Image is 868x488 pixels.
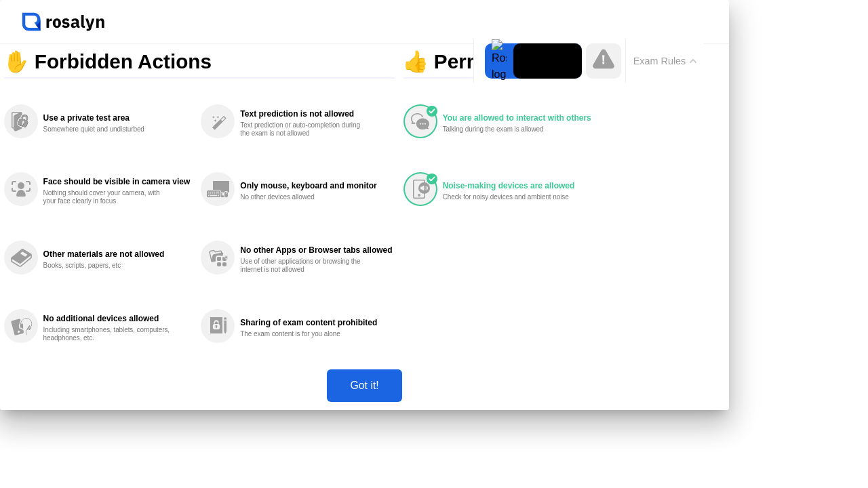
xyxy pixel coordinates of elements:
[443,181,603,190] div: Noise-making devices are allowed
[43,113,191,123] div: Use a private test area
[403,45,606,79] div: 👍 Permitted Actions
[629,55,701,67] button: Exam Rules
[240,109,392,119] div: Text prediction is not allowed
[43,249,191,259] div: Other materials are not allowed
[240,330,368,338] div: The exam content is for you alone
[443,113,603,123] div: You are allowed to interact with others
[240,121,368,138] div: Text prediction or auto-completion during the exam is not allowed
[331,380,397,392] div: Got it!
[43,262,172,270] div: Books, scripts, papers, etc
[240,245,392,255] div: No other Apps or Browser tabs allowed
[4,45,395,79] div: ✋ Forbidden Actions
[240,181,392,190] div: Only mouse, keyboard and monitor
[240,318,392,327] div: Sharing of exam content prohibited
[43,125,172,134] div: Somewhere quiet and undisturbed
[240,258,368,274] div: Use of other applications or browsing the internet is not allowed
[43,177,191,186] div: Face should be visible in camera view
[43,314,191,323] div: No additional devices allowed
[240,193,368,201] div: No other devices allowed
[327,369,401,402] button: Got it!
[443,193,571,201] div: Check for noisy devices and ambient noise
[443,125,571,134] div: Talking during the exam is allowed
[43,189,172,205] div: Nothing should cover your camera, with your face clearly in focus
[43,326,172,342] div: Including smartphones, tablets, computers, headphones, etc.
